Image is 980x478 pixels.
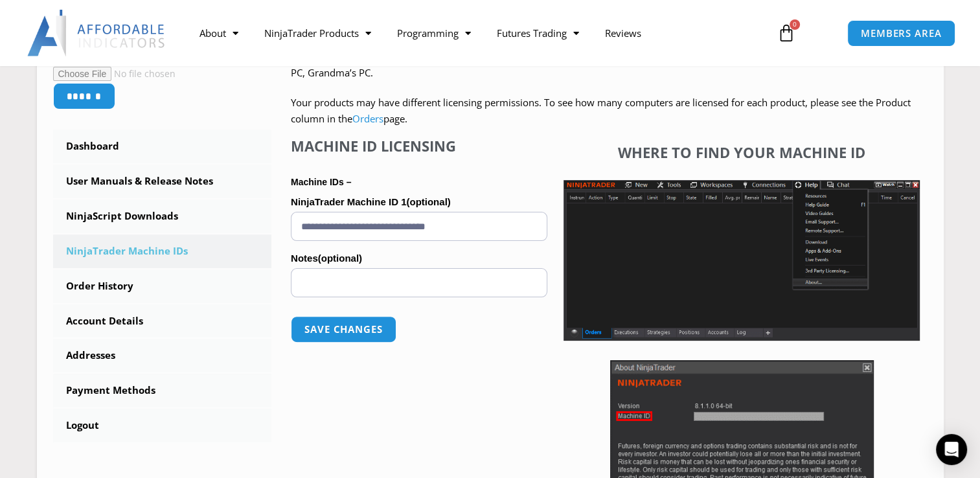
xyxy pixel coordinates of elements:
[53,234,272,268] a: NinjaTrader Machine IDs
[53,374,272,407] a: Payment Methods
[53,269,272,303] a: Order History
[591,18,654,48] a: Reviews
[53,304,272,338] a: Account Details
[291,137,547,154] h4: Machine ID Licensing
[406,196,450,207] span: (optional)
[936,434,967,465] div: Open Intercom Messenger
[847,20,955,47] a: MEMBERS AREA
[383,18,483,48] a: Programming
[291,177,351,187] strong: Machine IDs –
[291,96,911,126] span: Your products may have different licensing permissions. To see how many computers are licensed fo...
[564,180,920,341] img: Screenshot 2025-01-17 1155544 | Affordable Indicators – NinjaTrader
[53,165,272,198] a: User Manuals & Release Notes
[318,253,362,264] span: (optional)
[291,249,547,268] label: Notes
[758,14,815,52] a: 0
[53,409,272,442] a: Logout
[861,28,942,38] span: MEMBERS AREA
[352,112,383,125] a: Orders
[790,19,800,30] span: 0
[53,199,272,233] a: NinjaScript Downloads
[483,18,591,48] a: Futures Trading
[27,10,166,56] img: LogoAI | Affordable Indicators – NinjaTrader
[53,130,272,163] a: Dashboard
[53,339,272,372] a: Addresses
[186,18,251,48] a: About
[291,316,396,343] button: Save changes
[251,18,383,48] a: NinjaTrader Products
[291,192,547,212] label: NinjaTrader Machine ID 1
[53,130,272,442] nav: Account pages
[186,18,764,48] nav: Menu
[564,144,920,161] h4: Where to find your Machine ID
